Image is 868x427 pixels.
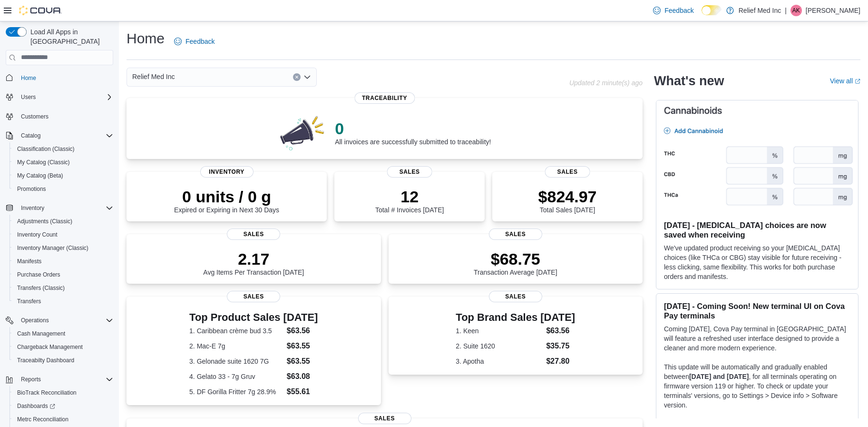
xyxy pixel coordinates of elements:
span: Adjustments (Classic) [17,218,72,225]
span: Reports [17,374,113,385]
span: My Catalog (Beta) [17,172,63,179]
span: Purchase Orders [17,271,60,278]
button: Inventory Manager (Classic) [10,241,117,255]
span: Transfers (Classic) [17,284,65,292]
input: Dark Mode [702,5,722,15]
button: Traceabilty Dashboard [10,354,117,367]
dd: $63.55 [287,340,318,352]
img: 0 [278,113,327,151]
span: AK [792,5,800,16]
a: Cash Management [13,328,69,339]
span: My Catalog (Beta) [13,170,113,181]
span: Sales [227,228,280,240]
p: [PERSON_NAME] [806,5,860,16]
a: Promotions [13,183,50,195]
button: Inventory [2,201,117,215]
span: Users [17,91,113,103]
span: Feedback [664,6,693,15]
a: BioTrack Reconciliation [13,387,80,398]
span: Metrc Reconciliation [17,416,68,423]
span: Chargeback Management [17,343,83,351]
span: Relief Med Inc [132,71,175,82]
span: Cash Management [13,328,113,339]
span: BioTrack Reconciliation [17,389,77,397]
dt: 2. Mac-E 7g [189,341,283,351]
span: Traceabilty Dashboard [17,357,74,364]
button: My Catalog (Beta) [10,169,117,182]
a: Home [17,72,40,84]
a: Purchase Orders [13,269,64,280]
a: Inventory Manager (Classic) [13,242,92,254]
dd: $55.61 [287,386,318,397]
span: Sales [545,166,590,178]
p: $68.75 [474,249,557,268]
a: Feedback [170,32,218,51]
button: Reports [17,374,45,385]
dt: 4. Gelato 33 - 7g Gruv [189,372,283,381]
span: Dashboards [17,402,55,410]
div: Total # Invoices [DATE] [375,187,444,214]
div: Transaction Average [DATE] [474,249,557,276]
div: All invoices are successfully submitted to traceability! [335,119,491,146]
h2: What's new [654,73,724,89]
span: Sales [227,291,280,302]
dd: $63.56 [287,325,318,337]
span: My Catalog (Classic) [13,157,113,168]
a: Feedback [649,1,697,20]
p: 0 [335,119,491,138]
a: Customers [17,111,52,122]
span: Traceability [354,92,415,104]
button: Operations [17,315,53,326]
span: Sales [489,228,542,240]
button: Customers [2,109,117,123]
span: Transfers [13,296,113,307]
span: My Catalog (Classic) [17,159,70,166]
dd: $63.55 [287,356,318,367]
dt: 3. Gelonade suite 1620 7G [189,357,283,366]
span: Cash Management [17,330,65,338]
button: Metrc Reconciliation [10,413,117,426]
svg: External link [855,79,860,84]
h3: [DATE] - Coming Soon! New terminal UI on Cova Pay terminals [664,301,850,320]
a: Chargeback Management [13,341,87,353]
span: Reports [21,376,41,383]
dt: 3. Apotha [456,357,542,366]
span: Catalog [21,132,40,139]
span: Catalog [17,130,113,141]
span: Transfers (Classic) [13,282,113,294]
strong: [DATE] and [DATE] [689,373,749,380]
span: Traceabilty Dashboard [13,355,113,366]
button: Clear input [293,73,301,81]
p: Coming [DATE], Cova Pay terminal in [GEOGRAPHIC_DATA] will feature a refreshed user interface des... [664,324,850,353]
button: Users [17,91,39,103]
span: Transfers [17,298,41,305]
button: Cash Management [10,327,117,340]
span: Operations [21,317,49,324]
span: Home [21,74,36,82]
span: Inventory [17,202,113,214]
button: Open list of options [303,73,311,81]
p: This update will be automatically and gradually enabled between , for all terminals operating on ... [664,362,850,410]
a: Dashboards [13,400,59,412]
span: Promotions [13,183,113,195]
button: Promotions [10,182,117,196]
button: Classification (Classic) [10,142,117,156]
button: Transfers [10,295,117,308]
p: Relief Med Inc [739,5,781,16]
a: Inventory Count [13,229,61,240]
a: Transfers (Classic) [13,282,68,294]
button: My Catalog (Classic) [10,156,117,169]
a: Manifests [13,256,45,267]
span: Classification (Classic) [17,145,75,153]
button: BioTrack Reconciliation [10,386,117,399]
button: Transfers (Classic) [10,281,117,295]
div: Alyz Khowaja [790,5,802,16]
span: Inventory Manager (Classic) [17,244,88,252]
a: My Catalog (Beta) [13,170,67,181]
span: Classification (Classic) [13,143,113,155]
span: Sales [387,166,432,178]
button: Manifests [10,255,117,268]
button: Inventory Count [10,228,117,241]
dt: 1. Keen [456,326,542,336]
a: Transfers [13,296,45,307]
